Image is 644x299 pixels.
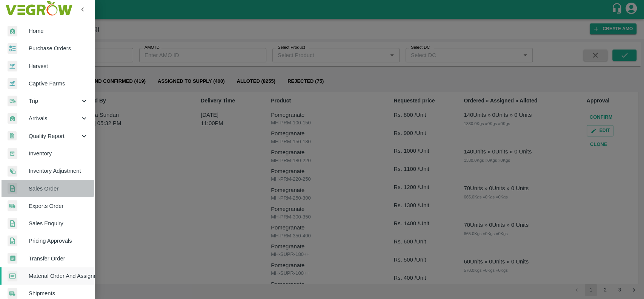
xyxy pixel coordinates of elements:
img: whInventory [8,148,17,159]
img: harvest [8,60,17,72]
span: Harvest [29,62,88,70]
img: sales [8,183,17,194]
img: sales [8,218,17,229]
span: Home [29,27,88,35]
span: Trip [29,97,80,105]
img: shipments [8,288,17,299]
span: Pricing Approvals [29,237,88,245]
img: qualityReport [8,131,17,141]
img: harvest [8,78,17,89]
span: Quality Report [29,132,80,140]
img: whArrival [8,26,17,37]
img: delivery [8,96,17,107]
span: Captive Farms [29,79,88,88]
img: reciept [8,43,17,54]
span: Exports Order [29,202,88,210]
span: Arrivals [29,114,80,122]
img: inventory [8,166,17,177]
img: whArrival [8,113,17,124]
span: Inventory Adjustment [29,167,88,175]
span: Inventory [29,149,88,158]
span: Material Order And Assignment [29,272,88,280]
span: Transfer Order [29,254,88,263]
img: shipments [8,200,17,211]
img: sales [8,235,17,246]
span: Purchase Orders [29,44,88,53]
img: centralMaterial [8,271,17,282]
img: whTransfer [8,253,17,264]
span: Shipments [29,289,88,297]
span: Sales Order [29,184,88,193]
span: Sales Enquiry [29,219,88,228]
